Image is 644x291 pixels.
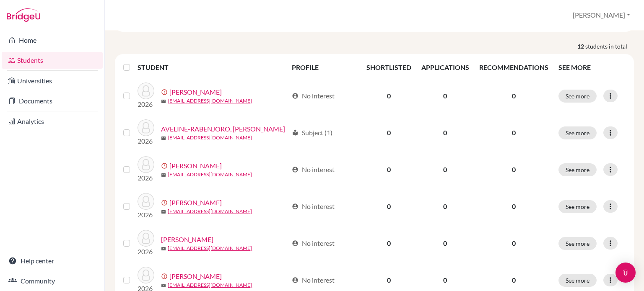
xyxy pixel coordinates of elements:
[615,263,636,283] div: Open Intercom Messenger
[138,173,154,183] p: 2026
[2,52,103,69] a: Students
[292,240,299,247] span: account_circle
[292,129,299,136] span: local_library
[138,136,154,146] p: 2026
[168,245,252,252] a: [EMAIL_ADDRESS][DOMAIN_NAME]
[558,200,597,213] button: See more
[161,173,166,178] span: mail
[292,93,299,99] span: account_circle
[168,171,252,178] a: [EMAIL_ADDRESS][DOMAIN_NAME]
[2,252,103,269] a: Help center
[558,274,597,287] button: See more
[138,230,154,247] img: KANG, Jeongmo
[168,208,252,215] a: [EMAIL_ADDRESS][DOMAIN_NAME]
[479,238,548,248] p: 0
[138,82,154,99] img: AHMED, Mia
[479,91,548,101] p: 0
[292,201,335,211] div: No interest
[161,273,169,280] span: error_outline
[7,8,40,22] img: Bridge-U
[138,193,154,210] img: JAMES, Isabella Spiji
[138,210,154,220] p: 2026
[292,165,335,175] div: No interest
[138,247,154,257] p: 2026
[138,99,154,109] p: 2026
[168,97,252,105] a: [EMAIL_ADDRESS][DOMAIN_NAME]
[577,42,585,51] strong: 12
[558,126,597,139] button: See more
[292,275,335,285] div: No interest
[416,57,474,77] th: APPLICATIONS
[138,119,154,136] img: AVELINE-RABENJORO, Julia
[138,156,154,173] img: CHAN, Ken Zi
[161,246,166,251] span: mail
[292,203,299,210] span: account_circle
[161,199,169,206] span: error_outline
[287,57,361,77] th: PROFILE
[292,128,332,138] div: Subject (1)
[474,57,553,77] th: RECOMMENDATIONS
[161,99,166,104] span: mail
[479,128,548,138] p: 0
[416,114,474,151] td: 0
[161,162,169,169] span: error_outline
[558,163,597,176] button: See more
[585,42,634,51] span: students in total
[292,238,335,248] div: No interest
[361,225,416,262] td: 0
[361,114,416,151] td: 0
[161,136,166,141] span: mail
[361,151,416,188] td: 0
[2,32,103,49] a: Home
[479,275,548,285] p: 0
[169,87,222,97] a: [PERSON_NAME]
[138,267,154,283] img: MAJAHAM, Alexander Isaac
[416,188,474,225] td: 0
[138,57,286,77] th: STUDENT
[416,151,474,188] td: 0
[161,234,213,245] a: [PERSON_NAME]
[361,77,416,114] td: 0
[2,93,103,109] a: Documents
[361,188,416,225] td: 0
[553,57,631,77] th: SEE MORE
[161,124,285,134] a: AVELINE-RABENJORO, [PERSON_NAME]
[292,277,299,283] span: account_circle
[169,198,222,208] a: [PERSON_NAME]
[292,166,299,173] span: account_circle
[168,134,252,142] a: [EMAIL_ADDRESS][DOMAIN_NAME]
[479,165,548,175] p: 0
[2,113,103,130] a: Analytics
[479,201,548,211] p: 0
[361,57,416,77] th: SHORTLISTED
[416,225,474,262] td: 0
[2,72,103,89] a: Universities
[2,273,103,289] a: Community
[161,209,166,214] span: mail
[292,91,335,101] div: No interest
[161,89,169,95] span: error_outline
[569,7,634,23] button: [PERSON_NAME]
[168,281,252,289] a: [EMAIL_ADDRESS][DOMAIN_NAME]
[558,90,597,103] button: See more
[169,271,222,281] a: [PERSON_NAME]
[161,283,166,288] span: mail
[169,161,222,171] a: [PERSON_NAME]
[558,237,597,250] button: See more
[416,77,474,114] td: 0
